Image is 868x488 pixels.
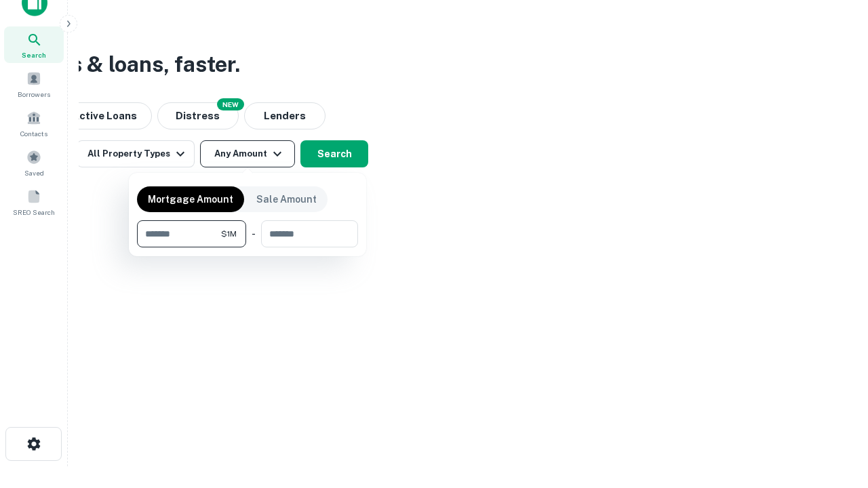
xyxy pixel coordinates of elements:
span: $1M [221,228,237,240]
p: Mortgage Amount [148,192,233,207]
p: Sale Amount [256,192,317,207]
iframe: Chat Widget [800,380,868,445]
div: - [252,220,256,247]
